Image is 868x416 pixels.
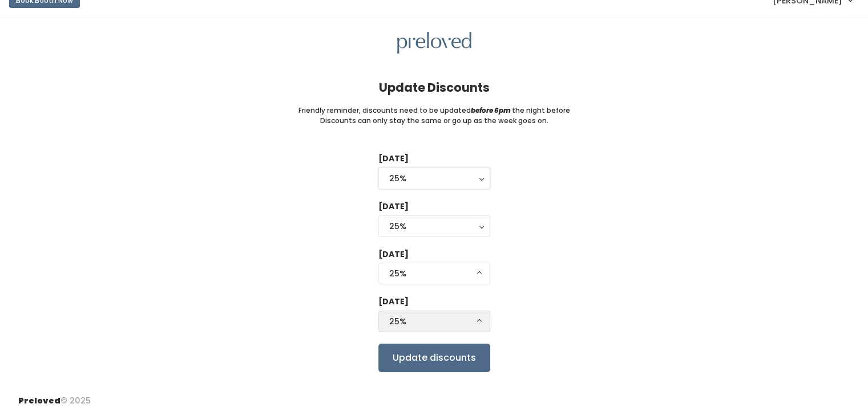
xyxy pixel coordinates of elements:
[378,263,490,284] button: 25%
[298,105,570,116] small: Friendly reminder, discounts need to be updated the night before
[378,248,409,260] label: [DATE]
[378,201,409,213] label: [DATE]
[389,172,479,185] div: 25%
[389,267,479,280] div: 25%
[471,105,511,115] i: before 6pm
[378,311,490,332] button: 25%
[378,168,490,189] button: 25%
[379,81,490,94] h4: Update Discounts
[389,315,479,328] div: 25%
[18,395,60,406] span: Preloved
[378,215,490,237] button: 25%
[389,220,479,233] div: 25%
[18,386,91,407] div: © 2025
[320,116,548,126] small: Discounts can only stay the same or go up as the week goes on.
[397,32,471,54] img: preloved logo
[378,153,409,165] label: [DATE]
[378,344,490,372] input: Update discounts
[378,296,409,308] label: [DATE]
